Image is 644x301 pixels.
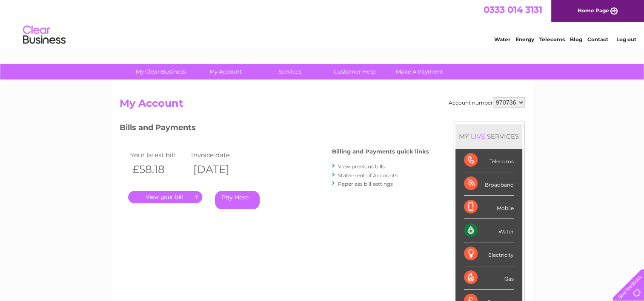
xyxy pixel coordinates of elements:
[469,132,487,140] div: LIVE
[464,242,514,266] div: Electricity
[464,149,514,172] div: Telecoms
[128,149,189,161] td: Your latest bill
[190,64,260,80] a: My Account
[23,22,66,48] img: logo.png
[128,161,189,178] th: £58.18
[455,124,522,148] div: MY SERVICES
[570,36,582,43] a: Blog
[189,161,250,178] th: [DATE]
[126,64,196,80] a: My Clear Business
[494,36,510,43] a: Water
[464,266,514,290] div: Gas
[215,191,260,209] a: Pay Here
[464,196,514,219] div: Mobile
[255,64,325,80] a: Services
[320,64,390,80] a: Customer Help
[587,36,608,43] a: Contact
[484,4,542,15] a: 0333 014 3131
[338,172,398,179] a: Statement of Accounts
[449,97,525,108] div: Account number
[464,219,514,242] div: Water
[121,5,524,41] div: Clear Business is a trading name of Verastar Limited (registered in [GEOGRAPHIC_DATA] No. 3667643...
[128,191,202,203] a: .
[464,172,514,196] div: Broadband
[338,163,385,170] a: View previous bills
[515,36,534,43] a: Energy
[332,148,429,155] h4: Billing and Payments quick links
[338,181,393,187] a: Paperless bill settings
[189,149,250,161] td: Invoice date
[384,64,455,80] a: Make A Payment
[616,36,636,43] a: Log out
[539,36,565,43] a: Telecoms
[120,122,429,136] h3: Bills and Payments
[120,97,525,114] h2: My Account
